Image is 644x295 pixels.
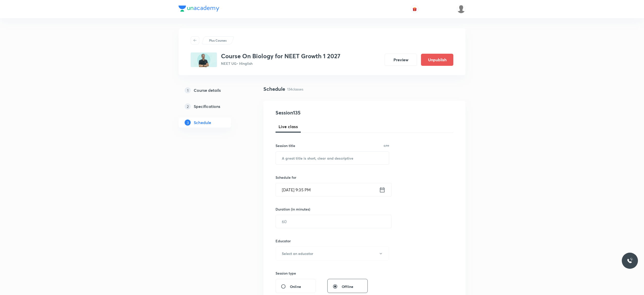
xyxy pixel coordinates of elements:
h3: Course On Biology for NEET Growth 1 2027 [221,52,340,60]
h6: Select an educator [282,251,313,256]
img: Company Logo [179,6,219,12]
img: avatar [412,7,417,11]
span: Offline [342,284,353,289]
h4: Schedule [263,85,285,93]
h5: Specifications [194,103,220,109]
h6: Educator [276,238,389,244]
h4: Session 135 [276,109,368,116]
h6: Schedule for [276,175,389,180]
p: Plus Courses [209,38,227,43]
h6: Session type [276,271,296,276]
h5: Schedule [194,120,211,126]
img: B09FA6DF-EC0A-4977-8EE3-64DA3A3CE6E1_plus.png [191,52,217,67]
a: 2Specifications [179,101,247,111]
a: Company Logo [179,6,219,13]
p: NEET UG • Hinglish [221,61,340,66]
p: 134 classes [287,86,303,92]
button: Unpublish [421,54,453,66]
h6: Duration (in minutes) [276,206,310,212]
input: 60 [276,215,391,228]
h6: Session title [276,143,295,148]
button: Preview [385,54,417,66]
p: 3 [185,120,191,126]
input: A great title is short, clear and descriptive [276,152,389,164]
h5: Course details [194,87,221,93]
p: 0/99 [384,144,389,147]
span: Online [290,284,301,289]
img: Anuruddha Kumar [457,5,465,13]
img: ttu [627,258,633,264]
button: Select an educator [276,247,389,260]
p: 2 [185,103,191,109]
span: Live class [279,124,298,130]
a: 1Course details [179,85,247,95]
button: avatar [411,5,419,13]
p: 1 [185,87,191,93]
